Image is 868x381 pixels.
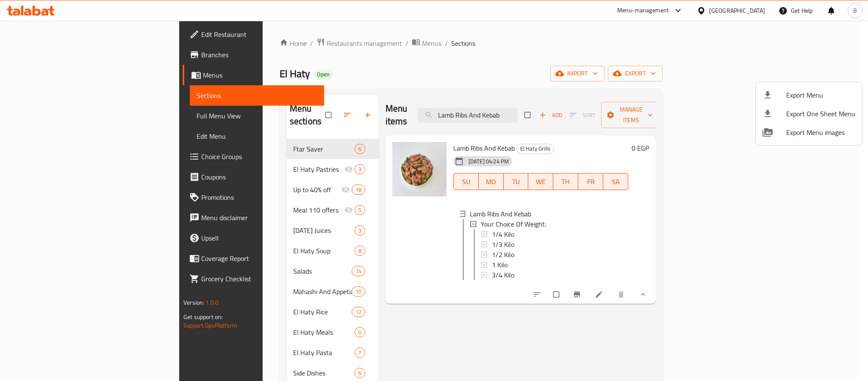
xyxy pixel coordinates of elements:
span: Export Menu [786,90,855,100]
span: Export Menu images [786,127,855,137]
span: Export One Sheet Menu [786,109,855,119]
li: Export menu items [756,86,862,104]
li: Export Menu images [756,123,862,142]
li: Export one sheet menu items [756,104,862,123]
